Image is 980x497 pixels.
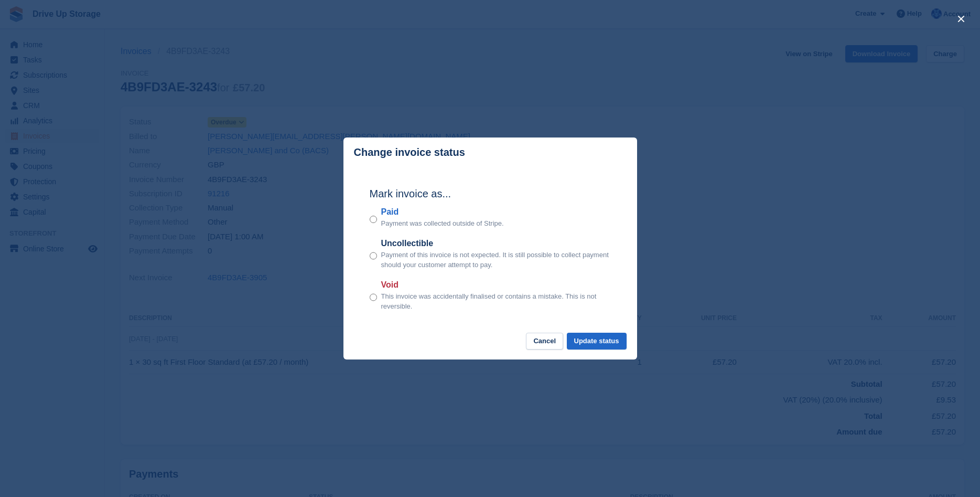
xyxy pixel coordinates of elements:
[526,333,563,350] button: Cancel
[381,218,504,229] p: Payment was collected outside of Stripe.
[381,206,504,218] label: Paid
[381,279,611,291] label: Void
[381,237,611,250] label: Uncollectible
[370,186,611,202] h2: Mark invoice as...
[381,250,611,270] p: Payment of this invoice is not expected. It is still possible to collect payment should your cust...
[953,10,970,27] button: close
[567,333,627,350] button: Update status
[381,291,611,312] p: This invoice was accidentally finalised or contains a mistake. This is not reversible.
[354,146,465,158] p: Change invoice status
